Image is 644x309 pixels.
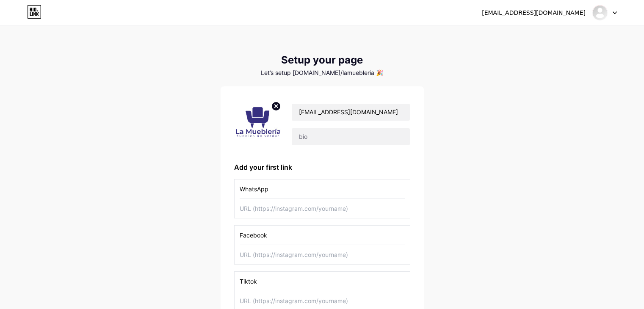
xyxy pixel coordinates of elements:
[234,100,282,149] img: profile pic
[240,272,405,291] input: Link name (My Instagram)
[240,179,405,199] input: Link name (My Instagram)
[240,226,405,245] input: Link name (My Instagram)
[221,54,424,66] div: Setup your page
[592,5,608,21] img: lamuebleria
[221,69,424,76] div: Let’s setup [DOMAIN_NAME]/lamuebleria 🎉
[240,245,405,264] input: URL (https://instagram.com/yourname)
[240,199,405,218] input: URL (https://instagram.com/yourname)
[482,8,586,17] div: [EMAIL_ADDRESS][DOMAIN_NAME]
[292,128,409,145] input: bio
[234,162,410,172] div: Add your first link
[292,104,409,121] input: Your name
